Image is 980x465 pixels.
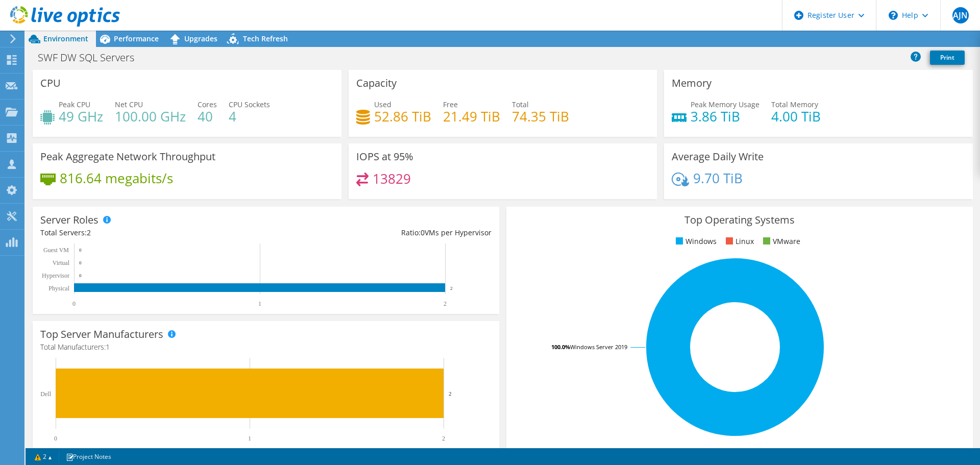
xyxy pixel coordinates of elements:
[373,173,411,184] h4: 13829
[449,390,452,397] text: 2
[930,51,965,65] a: Print
[443,111,500,122] h4: 21.49 TiB
[570,343,627,351] tspan: Windows Server 2019
[53,259,70,266] text: Virtual
[356,151,413,162] h3: IOPS at 95%
[691,100,759,109] span: Peak Memory Usage
[106,342,110,352] span: 1
[87,228,91,237] span: 2
[512,100,529,109] span: Total
[356,78,397,89] h3: Capacity
[374,100,391,109] span: Used
[673,236,717,247] li: Windows
[43,34,88,43] span: Environment
[79,260,82,265] text: 0
[115,111,186,122] h4: 100.00 GHz
[514,214,965,226] h3: Top Operating Systems
[59,111,103,122] h4: 49 GHz
[442,435,445,442] text: 2
[512,111,569,122] h4: 74.35 TiB
[761,236,800,247] li: VMware
[693,173,743,184] h4: 9.70 TiB
[443,100,458,109] span: Free
[551,343,570,351] tspan: 100.0%
[43,247,69,254] text: Guest VM
[450,286,453,291] text: 2
[672,78,712,89] h3: Memory
[115,100,143,109] span: Net CPU
[40,329,163,340] h3: Top Server Manufacturers
[33,52,150,63] h1: SWF DW SQL Servers
[40,390,51,398] text: Dell
[40,227,266,238] div: Total Servers:
[198,100,217,109] span: Cores
[72,300,76,307] text: 0
[114,34,159,43] span: Performance
[40,214,99,226] h3: Server Roles
[248,435,251,442] text: 1
[258,300,261,307] text: 1
[444,300,447,307] text: 2
[54,435,57,442] text: 0
[40,78,61,89] h3: CPU
[229,111,270,122] h4: 4
[59,100,90,109] span: Peak CPU
[723,236,754,247] li: Linux
[40,341,492,353] h4: Total Manufacturers:
[184,34,217,43] span: Upgrades
[672,151,764,162] h3: Average Daily Write
[48,285,69,292] text: Physical
[771,111,821,122] h4: 4.00 TiB
[79,248,82,253] text: 0
[60,173,173,184] h4: 816.64 megabits/s
[79,273,82,278] text: 0
[771,100,818,109] span: Total Memory
[691,111,759,122] h4: 3.86 TiB
[28,450,59,463] a: 2
[40,151,215,162] h3: Peak Aggregate Network Throughput
[198,111,217,122] h4: 40
[421,228,425,237] span: 0
[952,7,969,23] span: AJN
[243,34,288,43] span: Tech Refresh
[889,11,898,20] svg: \n
[266,227,492,238] div: Ratio: VMs per Hypervisor
[59,450,118,463] a: Project Notes
[42,272,69,279] text: Hypervisor
[229,100,270,109] span: CPU Sockets
[374,111,431,122] h4: 52.86 TiB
